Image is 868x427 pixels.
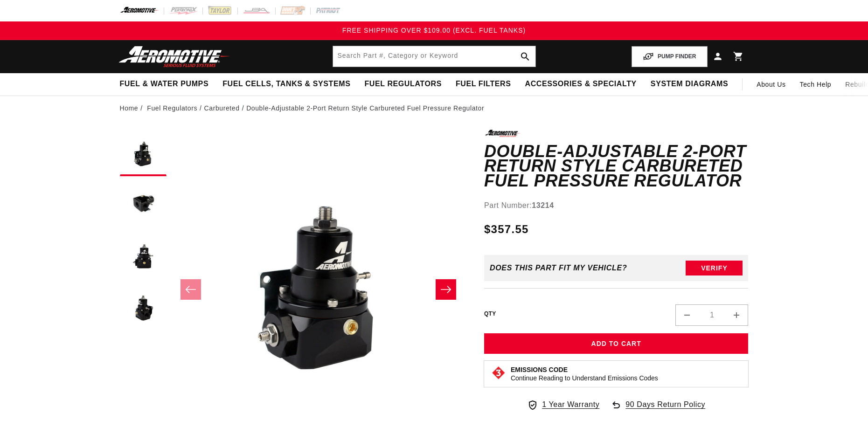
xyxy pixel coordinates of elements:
summary: Fuel Filters [449,73,518,95]
a: Home [120,103,139,113]
button: Load image 1 in gallery view [120,130,167,176]
a: About Us [750,73,792,96]
span: About Us [757,81,785,88]
span: System Diagrams [651,79,728,89]
button: Load image 2 in gallery view [120,181,167,227]
button: Emissions CodeContinue Reading to Understand Emissions Codes [511,365,658,382]
img: Emissions code [491,365,506,380]
button: Load image 4 in gallery view [120,283,167,330]
div: Does This part fit My vehicle? [490,264,627,272]
span: FREE SHIPPING OVER $109.00 (EXCL. FUEL TANKS) [342,27,526,34]
li: Carbureted [204,103,247,113]
img: Aeromotive [116,46,233,68]
summary: Fuel Cells, Tanks & Systems [215,73,357,95]
button: Slide left [181,279,201,300]
button: Load image 3 in gallery view [120,232,167,279]
summary: Tech Help [793,73,839,96]
span: Accessories & Specialty [525,79,637,89]
summary: Fuel & Water Pumps [113,73,216,95]
div: Part Number: [484,200,749,212]
label: QTY [484,310,496,318]
nav: breadcrumbs [120,103,749,113]
summary: Fuel Regulators [357,73,448,95]
a: 90 Days Return Policy [611,399,705,420]
a: 1 Year Warranty [527,399,599,411]
span: Fuel Filters [456,79,511,89]
button: Add to Cart [484,333,749,354]
p: Continue Reading to Understand Emissions Codes [511,374,658,382]
h1: Double-Adjustable 2-Port Return Style Carbureted Fuel Pressure Regulator [484,144,749,188]
button: PUMP FINDER [632,46,707,67]
button: search button [515,46,535,67]
span: 90 Days Return Policy [625,399,705,420]
span: Fuel & Water Pumps [120,79,209,89]
strong: 13214 [532,201,554,209]
span: Fuel Cells, Tanks & Systems [222,79,350,89]
span: 1 Year Warranty [542,399,599,411]
summary: Accessories & Specialty [518,73,644,95]
span: $357.55 [484,221,529,238]
summary: System Diagrams [644,73,735,95]
li: Double-Adjustable 2-Port Return Style Carbureted Fuel Pressure Regulator [246,103,484,113]
button: Verify [686,261,743,275]
span: Tech Help [800,79,832,90]
li: Fuel Regulators [147,103,204,113]
input: Search by Part Number, Category or Keyword [333,46,535,67]
strong: Emissions Code [511,366,568,373]
span: Fuel Regulators [364,79,441,89]
button: Slide right [436,279,456,300]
